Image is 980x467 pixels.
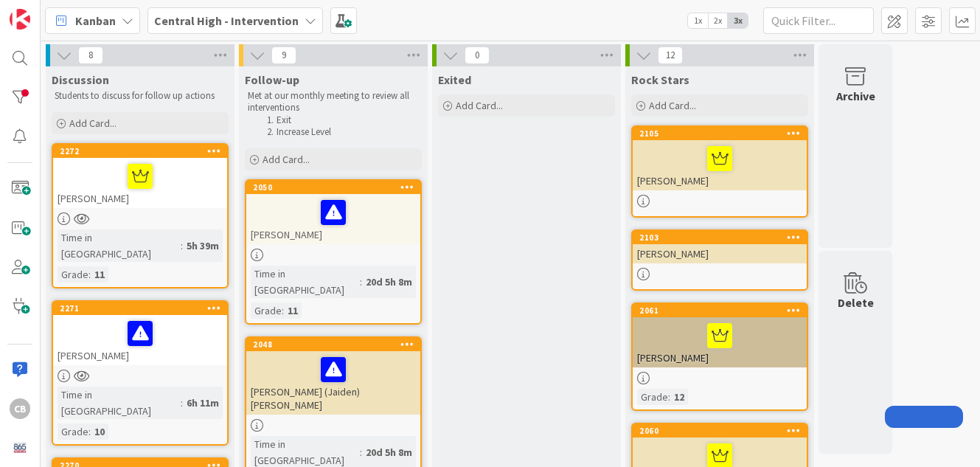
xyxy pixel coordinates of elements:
[58,423,88,440] div: Grade
[246,338,420,415] div: 2048[PERSON_NAME] (Jaiden) [PERSON_NAME]
[10,398,30,419] div: CB
[639,128,807,139] div: 2105
[633,127,807,140] div: 2105
[633,424,807,437] div: 2060
[181,238,183,254] span: :
[246,194,420,244] div: [PERSON_NAME]
[58,229,181,262] div: Time in [GEOGRAPHIC_DATA]
[838,294,874,311] div: Delete
[246,181,420,194] div: 2050
[633,231,807,244] div: 2103
[639,426,807,436] div: 2060
[91,266,108,283] div: 11
[69,117,117,130] span: Add Card...
[282,302,284,319] span: :
[633,304,807,367] div: 2061[PERSON_NAME]
[360,444,362,460] span: :
[181,395,183,411] span: :
[633,244,807,263] div: [PERSON_NAME]
[633,231,807,263] div: 2103[PERSON_NAME]
[55,90,226,102] p: Students to discuss for follow up actions
[263,126,420,138] li: Increase Level
[78,46,103,64] span: 8
[688,13,708,28] span: 1x
[58,266,88,283] div: Grade
[271,46,296,64] span: 9
[362,444,416,460] div: 20d 5h 8m
[263,114,420,126] li: Exit
[763,7,874,34] input: Quick Filter...
[836,87,875,105] div: Archive
[10,9,30,30] img: Visit kanbanzone.com
[88,266,91,283] span: :
[183,238,223,254] div: 5h 39m
[639,305,807,316] div: 2061
[637,389,668,405] div: Grade
[649,99,696,112] span: Add Card...
[456,99,503,112] span: Add Card...
[246,338,420,351] div: 2048
[438,72,471,87] span: Exited
[708,13,728,28] span: 2x
[253,182,420,193] div: 2050
[10,437,30,458] img: avatar
[248,90,419,114] p: Met at our monthly meeting to review all interventions
[154,13,299,28] b: Central High - Intervention
[53,302,227,365] div: 2271[PERSON_NAME]
[53,158,227,208] div: [PERSON_NAME]
[52,72,109,87] span: Discussion
[670,389,688,405] div: 12
[658,46,683,64] span: 12
[631,72,689,87] span: Rock Stars
[263,153,310,166] span: Add Card...
[633,140,807,190] div: [PERSON_NAME]
[253,339,420,350] div: 2048
[58,387,181,419] div: Time in [GEOGRAPHIC_DATA]
[88,423,91,440] span: :
[251,266,360,298] div: Time in [GEOGRAPHIC_DATA]
[360,274,362,290] span: :
[633,304,807,317] div: 2061
[53,145,227,158] div: 2272
[284,302,302,319] div: 11
[245,72,299,87] span: Follow-up
[60,146,227,156] div: 2272
[728,13,748,28] span: 3x
[246,181,420,244] div: 2050[PERSON_NAME]
[75,12,116,30] span: Kanban
[668,389,670,405] span: :
[633,127,807,190] div: 2105[PERSON_NAME]
[639,232,807,243] div: 2103
[362,274,416,290] div: 20d 5h 8m
[183,395,223,411] div: 6h 11m
[53,302,227,315] div: 2271
[60,303,227,314] div: 2271
[53,315,227,365] div: [PERSON_NAME]
[633,317,807,367] div: [PERSON_NAME]
[246,351,420,415] div: [PERSON_NAME] (Jaiden) [PERSON_NAME]
[465,46,490,64] span: 0
[251,302,282,319] div: Grade
[53,145,227,208] div: 2272[PERSON_NAME]
[91,423,108,440] div: 10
